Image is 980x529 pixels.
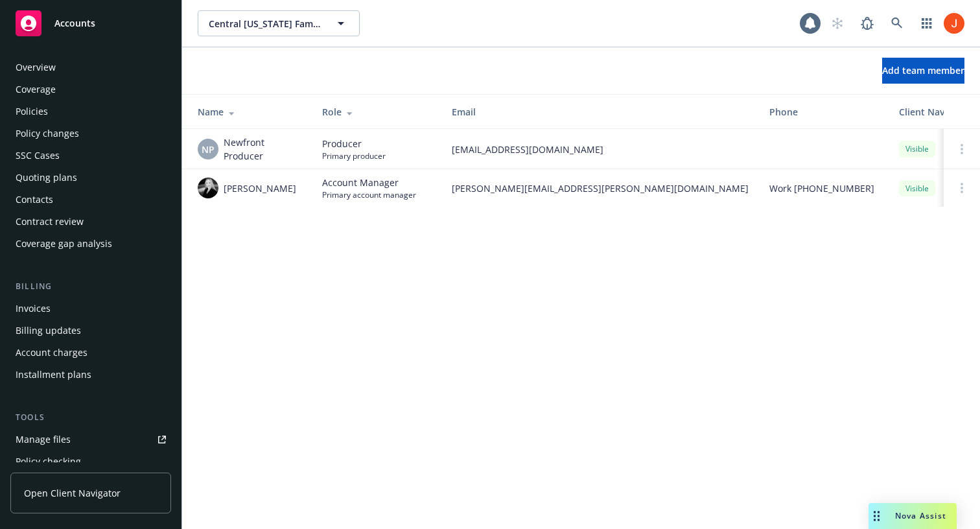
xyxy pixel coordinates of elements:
a: Accounts [10,5,171,41]
div: Coverage [16,79,56,100]
span: Primary account manager [322,189,416,200]
div: Name [198,105,301,119]
img: photo [198,178,218,198]
span: Producer [322,137,386,150]
a: Policy changes [10,123,171,144]
div: Contacts [16,189,53,210]
a: Quoting plans [10,167,171,188]
a: Installment plans [10,364,171,385]
a: Start snowing [824,10,850,36]
span: Primary producer [322,150,386,161]
span: Work [PHONE_NUMBER] [769,182,874,195]
div: Visible [899,180,935,196]
a: Coverage [10,79,171,100]
div: Coverage gap analysis [16,233,112,254]
span: Add team member [882,64,964,76]
div: Manage files [16,429,71,450]
div: SSC Cases [16,145,60,166]
div: Policies [16,101,48,122]
a: SSC Cases [10,145,171,166]
div: Billing updates [16,320,81,341]
span: Central [US_STATE] Family Crisis Center [209,17,321,30]
a: Contacts [10,189,171,210]
div: Invoices [16,298,51,319]
a: Invoices [10,298,171,319]
div: Account charges [16,342,87,363]
div: Installment plans [16,364,91,385]
span: Account Manager [322,176,416,189]
span: Open Client Navigator [24,486,121,500]
div: Email [452,105,749,119]
span: Accounts [54,18,95,29]
a: Coverage gap analysis [10,233,171,254]
a: Policies [10,101,171,122]
button: Nova Assist [869,503,957,529]
div: Quoting plans [16,167,77,188]
div: Overview [16,57,56,78]
div: Policy changes [16,123,79,144]
span: Newfront Producer [224,135,301,163]
span: [EMAIL_ADDRESS][DOMAIN_NAME] [452,143,749,156]
button: Add team member [882,58,964,84]
span: NP [202,143,215,156]
a: Account charges [10,342,171,363]
span: [PERSON_NAME][EMAIL_ADDRESS][PERSON_NAME][DOMAIN_NAME] [452,182,749,195]
span: [PERSON_NAME] [224,182,296,195]
div: Phone [769,105,878,119]
a: Switch app [914,10,940,36]
a: Billing updates [10,320,171,341]
img: photo [944,13,964,34]
a: Overview [10,57,171,78]
a: Manage files [10,429,171,450]
div: Visible [899,141,935,157]
a: Contract review [10,211,171,232]
div: Role [322,105,431,119]
div: Billing [10,280,171,293]
div: Contract review [16,211,84,232]
a: Search [884,10,910,36]
div: Tools [10,411,171,424]
button: Central [US_STATE] Family Crisis Center [198,10,360,36]
div: Policy checking [16,451,81,472]
span: Nova Assist [895,510,946,521]
div: Drag to move [869,503,885,529]
a: Report a Bug [854,10,880,36]
a: Policy checking [10,451,171,472]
